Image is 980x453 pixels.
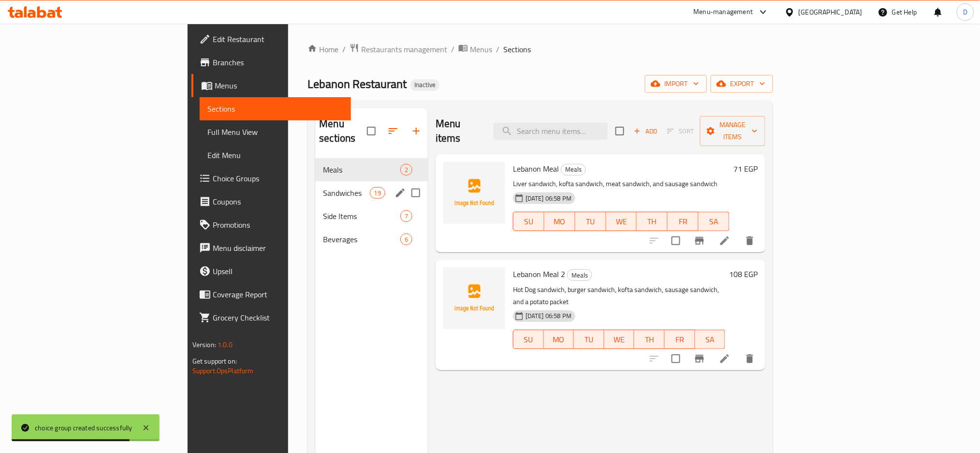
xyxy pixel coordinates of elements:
span: 6 [401,235,412,244]
a: Support.OpsPlatform [192,365,254,377]
div: Menu-management [694,6,753,18]
a: Menu disclaimer [191,236,351,260]
span: WE [608,333,631,347]
span: Select section [610,121,630,141]
span: Select all sections [361,121,381,141]
div: Beverages6 [315,228,428,251]
span: export [718,78,765,90]
div: items [400,164,412,175]
button: edit [393,186,408,200]
button: Manage items [700,116,765,146]
span: Menu disclaimer [213,242,344,254]
span: Sandwiches [323,187,369,199]
span: Add [632,126,658,137]
span: Sort sections [381,119,405,143]
button: FR [665,330,695,349]
button: WE [606,212,637,231]
a: Coverage Report [191,283,351,306]
button: Add [630,124,661,139]
span: Meals [561,164,585,175]
button: delete [738,229,761,252]
button: SU [513,330,543,349]
a: Edit menu item [719,235,731,247]
span: [DATE] 06:58 PM [522,194,575,203]
a: Promotions [191,213,351,236]
span: Coupons [213,196,344,207]
p: Liver sandwich, kofta sandwich, meat sandwich, and sausage sandwich [513,178,730,190]
button: FR [668,212,699,231]
a: Restaurants management [350,43,447,56]
span: Coverage Report [213,289,344,300]
span: SU [517,333,540,347]
span: 19 [370,189,385,198]
a: Edit menu item [719,353,731,365]
nav: Menu sections [315,154,428,255]
span: 1.0.0 [218,338,233,351]
span: FR [672,215,695,229]
span: Sections [503,44,531,55]
a: Coupons [191,190,351,213]
span: Sections [207,103,344,115]
span: Lebanon Meal 2 [513,267,565,281]
button: import [645,75,707,93]
span: Lebanon Restaurant [307,73,407,95]
a: Menus [191,74,351,97]
span: Add item [630,124,661,139]
nav: breadcrumb [307,43,773,56]
a: Grocery Checklist [191,306,351,329]
button: TU [575,212,606,231]
h6: 71 EGP [733,162,758,175]
span: SA [702,215,726,229]
a: Full Menu View [200,120,351,144]
button: Branch-specific-item [688,347,711,370]
span: Menus [215,80,344,91]
span: Inactive [410,81,439,89]
button: Branch-specific-item [688,229,711,252]
span: WE [610,215,633,229]
span: Select section first [661,124,700,139]
span: Promotions [213,219,344,231]
a: Sections [200,97,351,120]
button: export [711,75,773,93]
span: Side Items [323,210,400,222]
button: MO [544,330,574,349]
span: Choice Groups [213,173,344,184]
button: TH [637,212,668,231]
div: Meals [561,164,586,175]
span: Edit Menu [207,149,344,161]
span: Branches [213,57,344,68]
div: Sandwiches19edit [315,181,428,205]
div: choice group created successfully [35,423,132,433]
img: Lebanon Meal [443,162,505,224]
div: items [400,234,412,245]
span: Version: [192,338,216,351]
span: Full Menu View [207,126,344,138]
span: Manage items [708,119,758,143]
span: import [653,78,699,90]
span: [DATE] 06:58 PM [522,311,575,321]
span: MO [548,333,570,347]
li: / [451,44,454,55]
span: Get support on: [192,355,237,367]
span: Beverages [323,234,400,245]
button: MO [544,212,575,231]
button: TU [574,330,604,349]
span: Menus [470,44,492,55]
div: Meals [567,269,592,281]
span: FR [669,333,691,347]
input: search [494,123,608,140]
h6: 108 EGP [729,267,758,281]
button: SU [513,212,544,231]
span: Select to update [666,349,686,369]
span: Lebanon Meal [513,161,559,176]
span: TH [638,333,661,347]
a: Choice Groups [191,167,351,190]
span: Meals [323,164,400,175]
span: D [963,7,967,17]
a: Edit Menu [200,144,351,167]
h2: Menu items [436,117,482,146]
a: Menus [458,43,492,56]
